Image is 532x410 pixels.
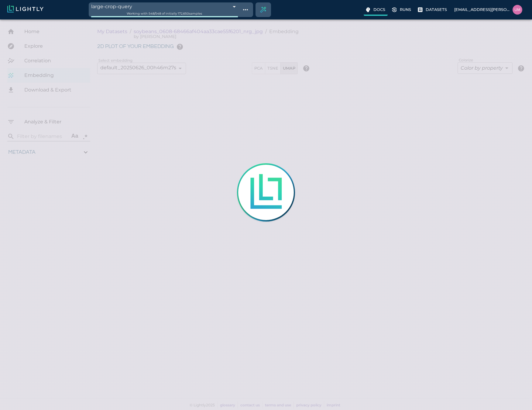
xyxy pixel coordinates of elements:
img: Lightly [7,5,43,12]
span: Working with 548 / 548 of initially 172,650 samples [127,12,202,16]
div: large-crop-query [91,2,238,11]
label: Datasets [416,5,449,15]
p: Docs [373,7,385,12]
label: Docs [364,5,388,16]
button: Show tag tree [240,5,251,15]
p: Runs [400,7,411,12]
div: Create selection [256,2,270,17]
p: [EMAIL_ADDRESS][PERSON_NAME][DOMAIN_NAME] [454,7,510,12]
label: Runs [390,5,414,15]
a: Docs [364,5,388,15]
img: uma.govindarajan@bluerivertech.com [513,5,522,15]
p: Datasets [426,7,447,12]
label: [EMAIL_ADDRESS][PERSON_NAME][DOMAIN_NAME]uma.govindarajan@bluerivertech.com [452,3,525,16]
